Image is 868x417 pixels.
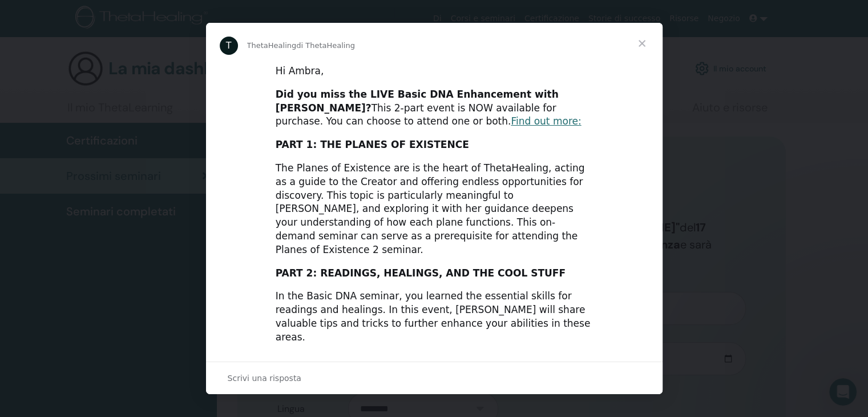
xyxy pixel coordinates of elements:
[621,23,663,64] span: Chiudi
[276,89,559,114] b: Did you miss the LIVE Basic DNA Enhancement with [PERSON_NAME]?
[276,65,593,78] div: Hi Ambra,
[511,115,581,127] a: Find out more:
[247,41,297,50] span: ThetaHealing
[276,162,593,257] div: The Planes of Existence are is the heart of ThetaHealing, acting as a guide to the Creator and of...
[206,362,663,394] div: Apri conversazione e rispondi
[276,88,593,129] div: This 2-part event is NOW available for purchase. You can choose to attend one or both.
[228,371,301,386] span: Scrivi una risposta
[276,267,566,279] b: PART 2: READINGS, HEALINGS, AND THE COOL STUFF
[276,139,469,150] b: PART 1: THE PLANES OF EXISTENCE
[220,37,238,55] div: Profile image for ThetaHealing
[276,290,593,344] div: In the Basic DNA seminar, you learned the essential skills for readings and healings. In this eve...
[296,41,355,50] span: di ThetaHealing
